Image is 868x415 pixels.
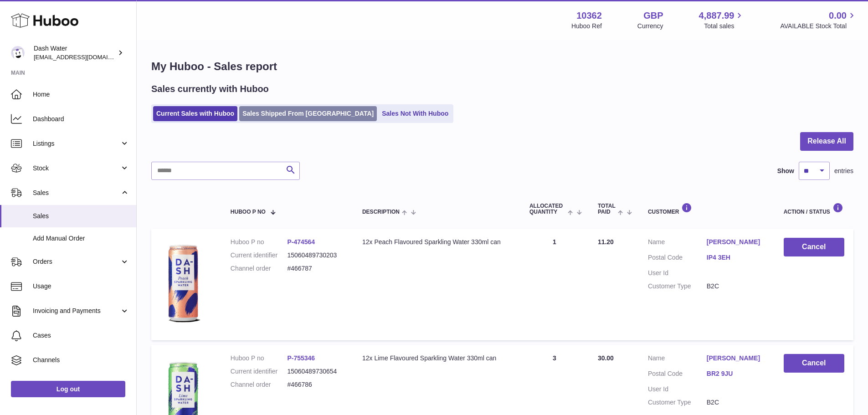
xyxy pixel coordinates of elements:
dd: #466786 [287,380,344,389]
a: IP4 3EH [707,253,765,262]
span: 11.20 [598,238,614,246]
span: Channels [33,356,129,364]
span: ALLOCATED Quantity [529,203,565,215]
a: Current Sales with Huboo [153,106,237,121]
span: Cases [33,331,129,340]
span: AVAILABLE Stock Total [780,22,857,31]
a: BR2 9JU [707,369,765,378]
div: Huboo Ref [571,22,602,31]
div: Action / Status [784,203,844,215]
span: Stock [33,164,120,173]
a: P-755346 [287,354,315,362]
a: 0.00 AVAILABLE Stock Total [780,10,857,31]
span: Total sales [704,22,745,31]
span: entries [834,167,853,175]
a: Sales Shipped From [GEOGRAPHIC_DATA] [239,106,377,121]
dt: Name [648,238,707,249]
dt: Huboo P no [231,238,288,246]
img: 103621706197738.png [160,238,206,329]
span: 30.00 [598,354,614,362]
span: [EMAIL_ADDRESS][DOMAIN_NAME] [34,53,134,61]
span: Total paid [598,203,616,215]
dd: B2C [707,398,765,407]
strong: GBP [643,10,663,22]
a: P-474564 [287,238,315,246]
span: 4,887.99 [699,10,734,22]
span: Listings [33,139,120,148]
h1: My Huboo - Sales report [151,59,853,74]
span: Huboo P no [231,209,266,215]
dt: Name [648,354,707,365]
a: 4,887.99 Total sales [699,10,745,31]
span: Description [362,209,400,215]
span: Usage [33,282,129,291]
div: Customer [648,203,765,215]
a: [PERSON_NAME] [707,354,765,363]
a: Sales Not With Huboo [379,106,452,121]
strong: 10362 [576,10,602,22]
dt: User Id [648,269,707,277]
a: Log out [11,381,125,397]
button: Cancel [784,354,844,373]
dd: 15060489730203 [287,251,344,260]
span: Invoicing and Payments [33,307,120,315]
span: Home [33,90,129,99]
span: Sales [33,212,129,220]
dt: Postal Code [648,369,707,380]
label: Show [777,167,794,175]
dt: Huboo P no [231,354,288,363]
dt: Customer Type [648,398,707,407]
dd: 15060489730654 [287,367,344,376]
dt: Customer Type [648,282,707,291]
dt: User Id [648,385,707,394]
dt: Channel order [231,380,288,389]
div: 12x Lime Flavoured Sparkling Water 330ml can [362,354,511,363]
button: Cancel [784,238,844,256]
span: Dashboard [33,115,129,123]
a: [PERSON_NAME] [707,238,765,246]
h2: Sales currently with Huboo [151,83,269,95]
dt: Current identifier [231,251,288,260]
dd: B2C [707,282,765,291]
td: 1 [520,229,589,340]
dt: Current identifier [231,367,288,376]
div: Dash Water [34,44,116,61]
span: Sales [33,189,120,197]
div: 12x Peach Flavoured Sparkling Water 330ml can [362,238,511,246]
dd: #466787 [287,264,344,273]
dt: Postal Code [648,253,707,264]
dt: Channel order [231,264,288,273]
div: Currency [637,22,663,31]
span: 0.00 [829,10,847,22]
img: internalAdmin-10362@internal.huboo.com [11,46,25,60]
button: Release All [800,132,853,151]
span: Add Manual Order [33,234,129,243]
span: Orders [33,257,120,266]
